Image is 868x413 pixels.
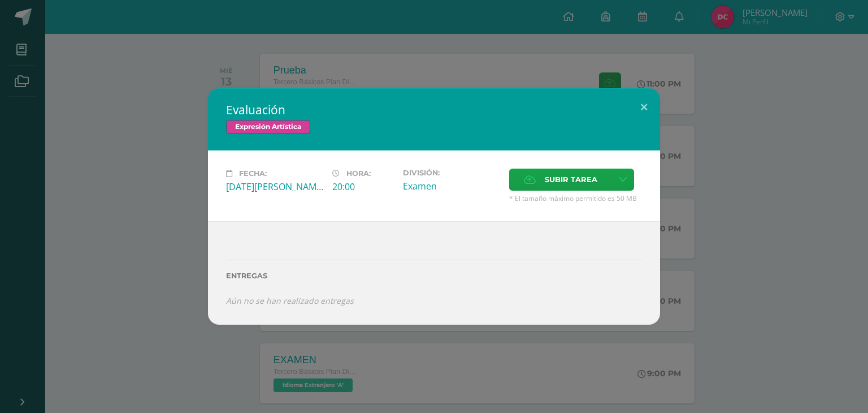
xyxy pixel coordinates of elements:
[226,102,642,118] h2: Evaluación
[226,120,310,134] span: Expresión Artística
[403,180,500,192] div: Examen
[226,180,323,193] div: [DATE][PERSON_NAME]
[628,88,660,127] button: Close (Esc)
[545,169,597,190] span: Subir tarea
[403,169,500,177] label: División:
[346,169,371,178] span: Hora:
[226,295,354,306] i: Aún no se han realizado entregas
[226,272,642,280] label: Entregas
[239,169,267,178] span: Fecha:
[509,193,642,203] span: * El tamaño máximo permitido es 50 MB
[332,180,394,193] div: 20:00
